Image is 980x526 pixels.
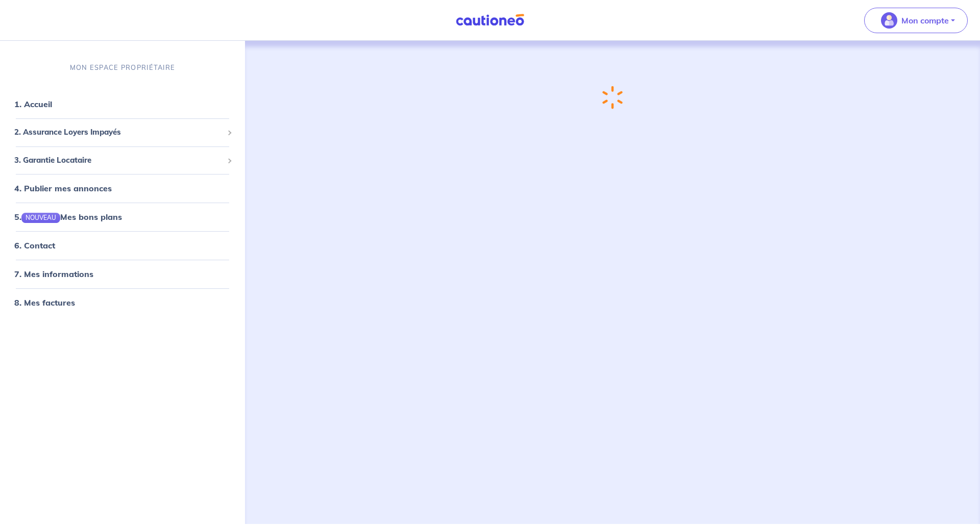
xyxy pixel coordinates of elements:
img: loading-spinner [602,86,623,109]
a: 8. Mes factures [14,297,75,308]
img: illu_account_valid_menu.svg [881,12,897,29]
div: 5.NOUVEAUMes bons plans [4,207,241,227]
div: 7. Mes informations [4,264,241,284]
a: 6. Contact [14,240,55,251]
div: 2. Assurance Loyers Impayés [4,122,241,142]
p: Mon compte [901,14,949,27]
div: 4. Publier mes annonces [4,178,241,198]
img: Cautioneo [452,14,528,27]
div: 8. Mes factures [4,292,241,313]
a: 1. Accueil [14,99,52,109]
button: illu_account_valid_menu.svgMon compte [864,8,968,33]
span: 3. Garantie Locataire [14,155,223,166]
div: 1. Accueil [4,94,241,114]
div: 6. Contact [4,235,241,256]
a: 4. Publier mes annonces [14,183,112,193]
span: 2. Assurance Loyers Impayés [14,127,223,138]
div: 3. Garantie Locataire [4,151,241,170]
p: MON ESPACE PROPRIÉTAIRE [70,63,175,72]
a: 7. Mes informations [14,269,93,279]
a: 5.NOUVEAUMes bons plans [14,212,122,222]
